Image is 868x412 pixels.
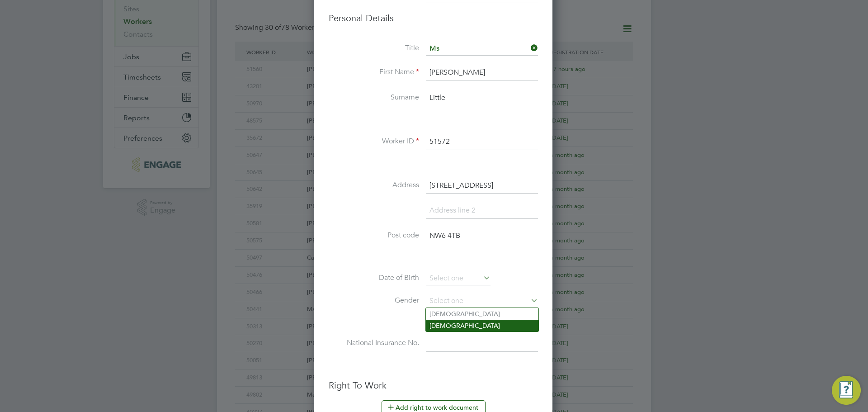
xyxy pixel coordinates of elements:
[329,273,419,283] label: Date of Birth
[329,43,419,53] label: Title
[426,308,538,320] li: [DEMOGRAPHIC_DATA]
[426,320,538,331] li: [DEMOGRAPHIC_DATA]
[329,379,538,391] h3: Right To Work
[832,376,861,405] button: Engage Resource Center
[329,137,419,146] label: Worker ID
[329,67,419,77] label: First Name
[426,294,538,308] input: Select one
[426,178,538,194] input: Address line 1
[329,12,538,24] h3: Personal Details
[329,231,419,240] label: Post code
[426,272,491,285] input: Select one
[426,203,538,219] input: Address line 2
[329,296,419,305] label: Gender
[426,42,538,56] input: Select one
[329,93,419,102] label: Surname
[329,180,419,190] label: Address
[329,338,419,348] label: National Insurance No.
